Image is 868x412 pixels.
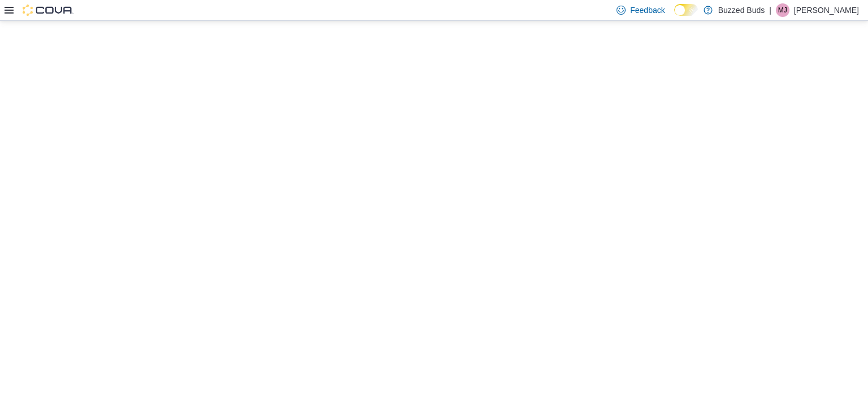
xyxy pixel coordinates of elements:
[674,4,698,16] input: Dark Mode
[794,3,859,17] p: [PERSON_NAME]
[674,16,675,16] span: Dark Mode
[778,3,787,17] span: MJ
[718,3,765,17] p: Buzzed Buds
[776,3,789,17] div: Maggie Jerstad
[630,5,665,16] span: Feedback
[23,5,73,16] img: Cova
[769,3,771,17] p: |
